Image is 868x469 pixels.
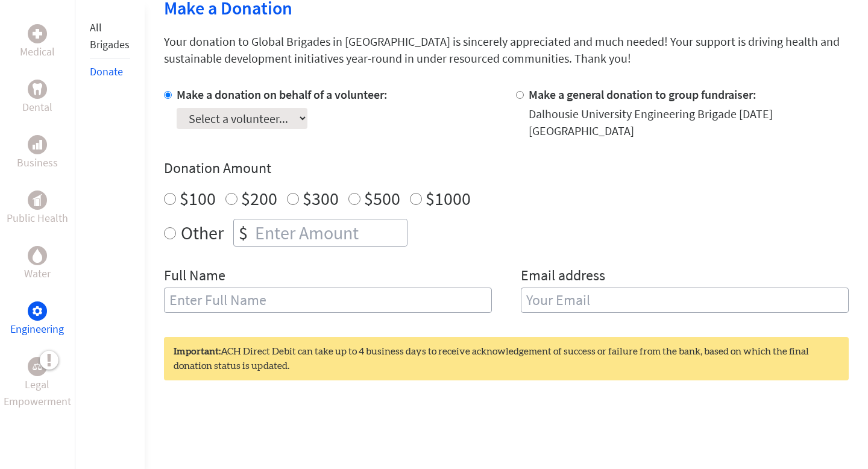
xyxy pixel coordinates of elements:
[33,363,42,370] img: Legal Empowerment
[28,190,47,210] div: Public Health
[164,337,849,380] div: ACH Direct Debit can take up to 4 business days to receive acknowledgement of success or failure ...
[529,105,849,139] div: Dalhousie University Engineering Brigade [DATE] [GEOGRAPHIC_DATA]
[253,219,407,246] input: Enter Amount
[181,219,224,247] label: Other
[90,58,130,85] li: Donate
[7,210,68,227] p: Public Health
[180,187,216,210] label: $100
[33,83,42,95] img: Dental
[241,187,277,210] label: $200
[90,14,130,58] li: All Brigades
[24,246,51,282] a: WaterWater
[90,20,130,51] a: All Brigades
[174,347,221,356] strong: Important:
[28,357,47,376] div: Legal Empowerment
[17,135,58,171] a: BusinessBusiness
[164,288,492,313] input: Enter Full Name
[303,187,339,210] label: $300
[164,33,849,67] p: Your donation to Global Brigades in [GEOGRAPHIC_DATA] is sincerely appreciated and much needed! Y...
[22,80,52,116] a: DentalDental
[426,187,471,210] label: $1000
[28,301,47,321] div: Engineering
[33,29,42,39] img: Medical
[90,65,123,78] a: Donate
[20,24,55,60] a: MedicalMedical
[24,265,51,282] p: Water
[2,357,72,410] a: Legal EmpowermentLegal Empowerment
[164,159,849,178] h4: Donation Amount
[28,246,47,265] div: Water
[20,43,55,60] p: Medical
[33,194,42,206] img: Public Health
[17,154,58,171] p: Business
[521,266,605,288] label: Email address
[234,219,253,246] div: $
[33,306,42,316] img: Engineering
[164,266,225,288] label: Full Name
[10,301,64,338] a: EngineeringEngineering
[33,140,42,150] img: Business
[28,135,47,154] div: Business
[164,404,347,452] iframe: reCAPTCHA
[33,248,42,262] img: Water
[2,376,72,410] p: Legal Empowerment
[364,187,400,210] label: $500
[529,87,756,102] label: Make a general donation to group fundraiser:
[10,321,64,338] p: Engineering
[28,24,47,43] div: Medical
[521,288,849,313] input: Your Email
[7,190,68,227] a: Public HealthPublic Health
[28,80,47,99] div: Dental
[22,99,52,116] p: Dental
[177,87,388,102] label: Make a donation on behalf of a volunteer:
